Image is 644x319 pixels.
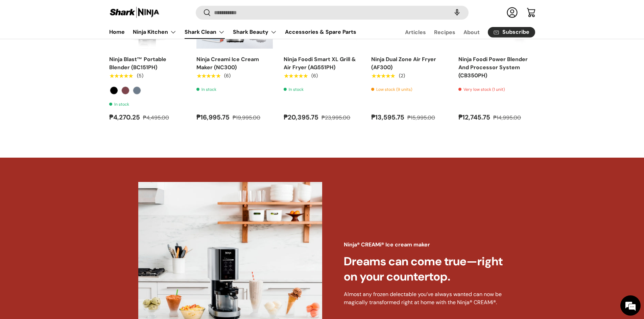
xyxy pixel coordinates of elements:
a: Ninja Dual Zone Air Fryer (AF300) [371,56,436,71]
label: Black [110,86,118,95]
p: Ninja® CREAMi® Ice cream maker [344,241,506,249]
p: Almost any frozen delectable you’ve always wanted can now be magically transformed right at home ... [344,290,506,307]
a: Recipes [434,26,455,39]
a: Ninja Foodi Smart XL Grill & Air Fryer (AG551PH) [284,56,356,71]
a: Accessories & Spare Parts [285,25,356,38]
a: Ninja Creami Ice Cream Maker (NC300) [196,56,259,71]
a: Subscribe [488,27,535,37]
a: Ninja Blast™ Portable Blender (BC151PH) [109,56,166,71]
summary: Shark Clean [181,25,229,39]
span: We're online! [39,85,93,153]
a: Ninja Foodi Power Blender And Processor System (CB350PH) [458,56,528,79]
nav: Secondary [389,25,535,39]
textarea: Type your message and hit 'Enter' [3,184,129,208]
label: Cranberry [121,86,129,95]
a: Articles [405,26,426,39]
summary: Shark Beauty [229,25,281,39]
div: Chat with us now [35,38,114,47]
label: Navy Blue [133,86,141,95]
summary: Ninja Kitchen [129,25,181,39]
img: Shark Ninja Philippines [109,6,160,19]
h2: Dreams can come true—right on your countertop. [344,254,506,285]
speech-search-button: Search by voice [446,5,468,20]
nav: Primary [109,25,356,39]
a: Home [109,25,125,38]
a: About [463,26,480,39]
div: Minimize live chat window [111,3,127,20]
span: Subscribe [502,30,529,35]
